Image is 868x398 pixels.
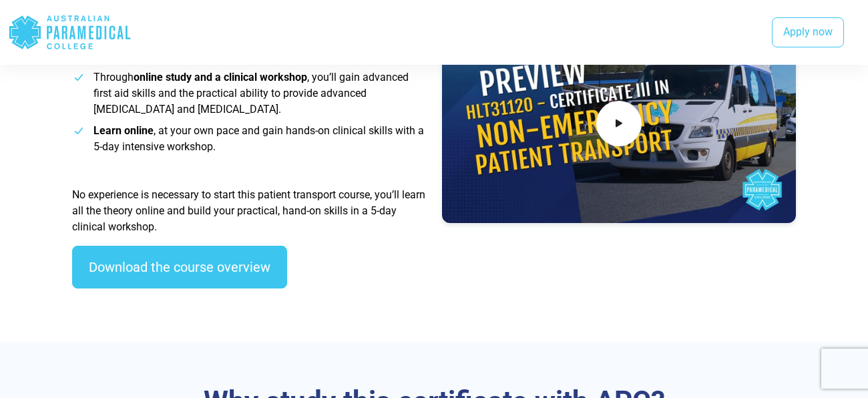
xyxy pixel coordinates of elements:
strong: Learn online [93,124,154,137]
span: , at your own pace and gain hands-on clinical skills with a 5-day intensive workshop. [93,124,424,153]
span: Through , you’ll gain advanced first aid skills and the practical ability to provide advanced [ME... [93,71,409,116]
strong: online study and a clinical workshop [134,71,307,83]
div: Australian Paramedical College [8,11,132,54]
a: Apply now [772,17,844,48]
a: Download the course overview [72,246,287,288]
span: No experience is necessary to start this patient transport course, you’ll learn all the theory on... [72,188,425,233]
